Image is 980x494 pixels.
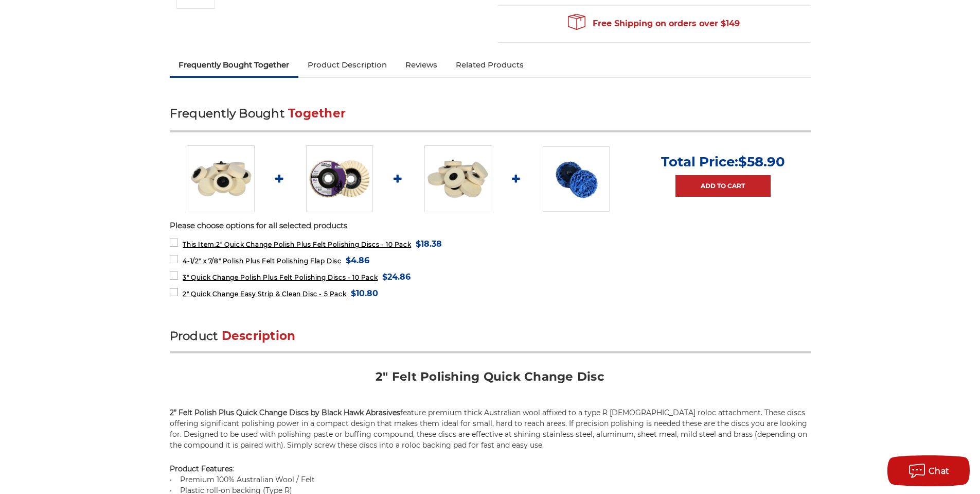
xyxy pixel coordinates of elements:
[170,54,299,76] a: Frequently Bought Together
[170,369,811,392] h2: 2" Felt Polishing Quick Change Disc
[929,466,950,476] span: Chat
[887,455,970,486] button: Chat
[183,274,378,281] span: 3" Quick Change Polish Plus Felt Polishing Discs - 10 Pack
[346,253,369,267] span: $4.86
[738,154,785,170] span: $58.90
[382,270,411,284] span: $24.86
[661,154,785,170] p: Total Price:
[568,13,740,34] span: Free Shipping on orders over $149
[288,106,346,121] span: Together
[170,407,811,451] p: feature premium thick Australian wool affixed to a type R [DEMOGRAPHIC_DATA] roloc attachment. Th...
[183,241,216,248] strong: This Item:
[188,145,255,212] img: 2" Roloc Polishing Felt Discs
[447,54,533,76] a: Related Products
[170,464,233,473] strong: Product Features
[416,237,442,251] span: $18.38
[170,408,400,417] strong: 2” Felt Polish Plus Quick Change Discs by Black Hawk Abrasives
[170,220,811,232] p: Please choose options for all selected products
[183,290,346,298] span: 2" Quick Change Easy Strip & Clean Disc - 5 Pack
[675,175,771,197] a: Add to Cart
[183,241,411,248] span: 2" Quick Change Polish Plus Felt Polishing Discs - 10 Pack
[170,106,284,121] span: Frequently Bought
[351,286,378,300] span: $10.80
[183,257,341,265] span: 4-1/2" x 7/8" Polish Plus Felt Polishing Flap Disc
[170,329,218,343] span: Product
[298,54,396,76] a: Product Description
[396,54,447,76] a: Reviews
[222,329,296,343] span: Description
